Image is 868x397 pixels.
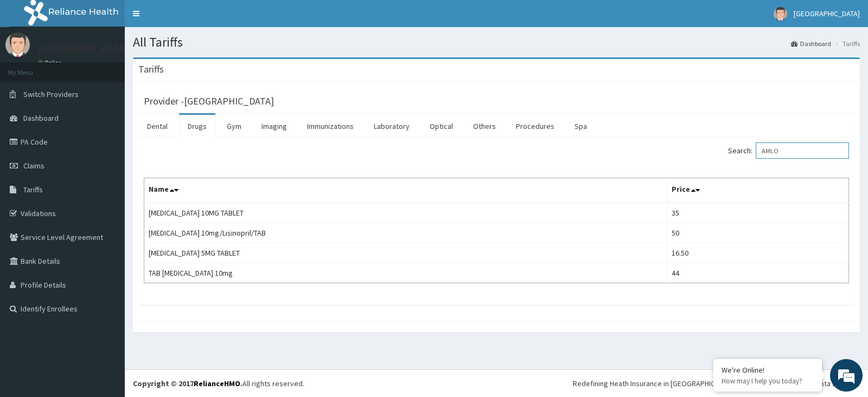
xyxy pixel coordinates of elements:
[23,185,43,194] span: Tariffs
[125,369,868,397] footer: All rights reserved.
[667,223,848,243] td: 50
[794,9,860,18] span: [GEOGRAPHIC_DATA]
[421,115,462,138] a: Optical
[728,142,849,159] label: Search:
[56,61,182,75] div: Chat with us now
[5,274,207,312] textarea: Type your message and hit 'Enter'
[23,113,59,123] span: Dashboard
[774,7,787,21] img: User Image
[756,142,849,159] input: Search:
[144,203,667,223] td: [MEDICAL_DATA] 10MG TABLET
[144,178,667,203] th: Name
[253,115,296,138] a: Imaging
[218,115,250,138] a: Gym
[179,115,215,138] a: Drugs
[667,178,848,203] th: Price
[298,115,362,138] a: Immunizations
[791,39,831,48] a: Dashboard
[144,263,667,283] td: TAB [MEDICAL_DATA] 10mg
[144,223,667,243] td: [MEDICAL_DATA] 10mg/Lisinopril/TAB
[722,365,814,375] div: We're Online!
[5,32,30,57] img: User Image
[365,115,418,138] a: Laboratory
[722,376,814,386] p: How may I help you today?
[133,35,860,49] h1: All Tariffs
[667,263,848,283] td: 44
[38,44,127,54] p: [GEOGRAPHIC_DATA]
[138,64,164,74] h3: Tariffs
[573,378,860,389] div: Redefining Heath Insurance in [GEOGRAPHIC_DATA] using Telemedicine and Data Science!
[832,39,860,48] li: Tariffs
[23,89,79,99] span: Switch Providers
[507,115,563,138] a: Procedures
[667,243,848,263] td: 16.50
[38,59,64,67] a: Online
[144,96,274,106] h3: Provider - [GEOGRAPHIC_DATA]
[138,115,176,138] a: Dental
[63,126,150,235] span: We're online!
[144,243,667,263] td: [MEDICAL_DATA] 5MG TABLET
[133,379,242,388] strong: Copyright © 2017 .
[194,379,240,388] a: RelianceHMO
[23,161,44,171] span: Claims
[464,115,505,138] a: Others
[667,203,848,223] td: 35
[566,115,596,138] a: Spa
[20,54,44,81] img: d_794563401_company_1708531726252_794563401
[178,5,204,31] div: Minimize live chat window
